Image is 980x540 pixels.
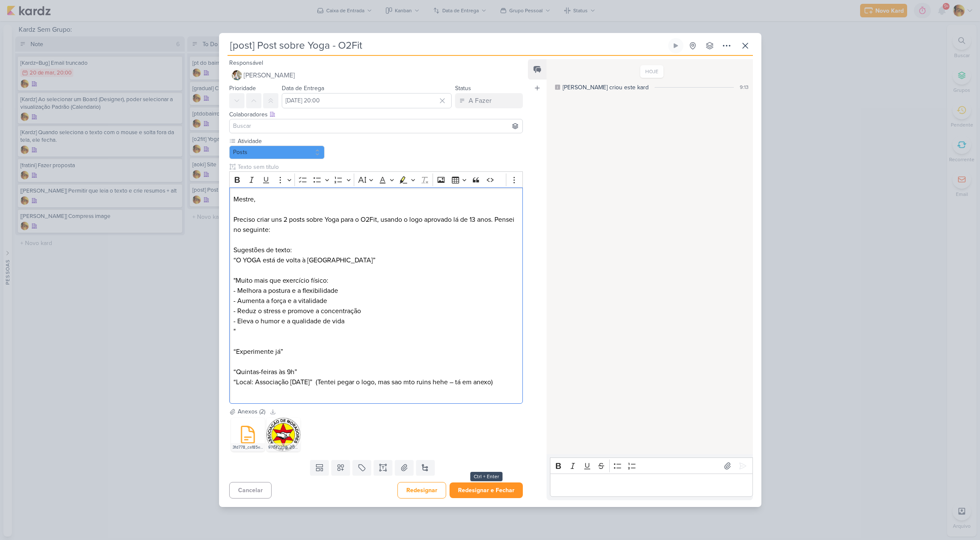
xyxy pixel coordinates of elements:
[244,70,295,80] span: [PERSON_NAME]
[233,367,518,387] p: “Quintas-feiras às 9h” “Local: Associação [DATE]” (Tentei pegar o logo, mas sao mto ruins hehe – ...
[237,137,325,146] label: Atividade
[450,482,523,498] button: Redesignar e Fechar
[229,187,523,404] div: Editor editing area: main
[282,85,324,92] label: Data de Entrega
[550,457,752,474] div: Editor toolbar
[672,42,679,49] div: Ligar relógio
[229,146,325,159] button: Posts
[233,194,518,204] p: Mestre,
[470,472,502,481] div: Ctrl + Enter
[282,93,452,108] input: Select a date
[455,85,471,92] label: Status
[229,482,272,499] button: Cancelar
[563,83,649,92] div: [PERSON_NAME] criou este kard
[233,245,518,255] p: Sugestões de texto:
[231,443,265,452] div: 3fd778_ca185ea4d9a34aeabf0dcf268f4ae363~mv2.avif
[740,83,749,91] div: 9:13
[228,38,666,53] input: Kard Sem Título
[233,326,518,336] p: "
[550,474,752,497] div: Editor editing area: main
[267,418,300,452] img: San7CA4hLd0pePUKZ6kdbgjLzfWIio-metaOTcwNzIyMDhfMjAyNzQ4NDU0NDA2MjI1NF81MjQxNzM1NDM0NTU0MjU4Nzlfbi...
[233,276,518,326] p: "Muito mais que exercício físico: - Melhora a postura e a flexibilidade - Aumenta a força e a vit...
[232,70,242,80] img: Raphael Simas
[229,59,263,66] label: Responsável
[455,93,523,108] button: A Fazer
[229,68,523,83] button: [PERSON_NAME]
[229,110,523,119] div: Colaboradores
[233,255,518,265] p: “O YOGA está de volta à [GEOGRAPHIC_DATA]”
[231,121,521,131] input: Buscar
[236,163,523,171] input: Texto sem título
[397,482,446,499] button: Redesignar
[229,85,256,92] label: Prioridade
[267,443,300,452] div: 97072208_2027484544062254_524173543455425879_n.jpg
[238,407,265,416] div: Anexos (2)
[233,215,518,235] p: Preciso criar uns 2 posts sobre Yoga para o O2Fit, usando o logo aprovado lá de 13 anos. Pensei n...
[229,171,523,188] div: Editor toolbar
[469,96,491,106] div: A Fazer
[233,347,518,357] p: “Experimente já”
